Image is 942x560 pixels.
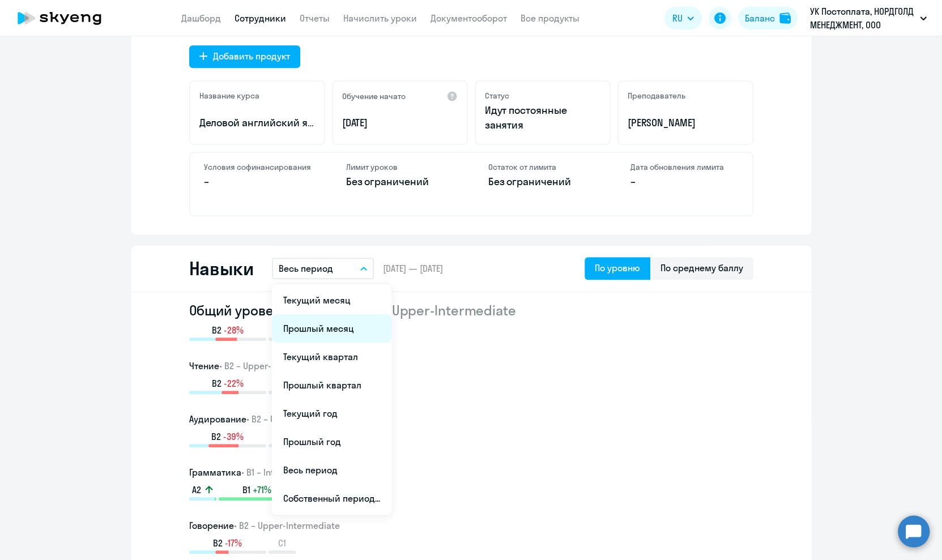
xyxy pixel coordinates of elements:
button: RU [664,7,702,29]
span: -39% [223,430,244,443]
h2: Общий уровень за период [189,301,753,319]
span: A2 [192,484,201,496]
p: – [630,174,739,189]
span: • B2 – Upper-Intermediate [246,413,352,425]
a: Документооборот [430,12,507,24]
a: Все продукты [521,12,579,24]
button: Балансbalance [738,7,798,29]
span: [DATE] — [DATE] [383,262,443,275]
p: Без ограничений [488,174,596,189]
span: B2 [211,430,221,443]
div: По среднему баллу [660,261,743,275]
span: -22% [224,377,244,390]
h3: Говорение [189,519,753,532]
h5: Обучение начато [342,91,406,101]
p: Идут постоянные занятия [485,103,600,132]
span: • B2 – Upper-Intermediate [234,520,340,531]
h4: Условия софинансирования [204,162,312,172]
h3: Чтение [189,359,753,373]
span: C1 [278,537,286,549]
span: • B1 – Intermediate [241,467,317,478]
span: • B2 – Upper-Intermediate [219,360,325,371]
span: -28% [224,324,244,336]
span: B2 [213,537,223,549]
span: B1 [242,484,250,496]
p: УК Постоплата, НОРДГОЛД МЕНЕДЖМЕНТ, ООО [810,5,915,32]
div: Баланс [745,11,775,25]
span: B2 [212,324,221,336]
p: – [204,174,312,189]
h5: Статус [485,91,509,101]
h5: Название курса [199,91,259,101]
p: [DATE] [342,116,458,130]
h2: Навыки [189,257,254,280]
h4: Дата обновления лимита [630,162,739,172]
a: Дашборд [181,12,221,24]
h4: Лимит уроков [346,162,454,172]
p: Весь период [279,262,333,275]
span: -17% [225,537,242,549]
a: Сотрудники [235,12,286,24]
h4: Остаток от лимита [488,162,596,172]
p: Деловой английский язык на курсах для бизнеса [199,116,315,130]
div: По уровню [595,261,640,275]
h3: Грамматика [189,465,753,479]
div: Добавить продукт [213,49,290,63]
button: УК Постоплата, НОРДГОЛД МЕНЕДЖМЕНТ, ООО [804,5,932,32]
h5: Преподаватель [628,91,685,101]
ul: RU [272,284,391,515]
h3: Аудирование [189,412,753,426]
a: Начислить уроки [343,12,417,24]
span: +71% [253,484,271,496]
img: balance [779,12,791,24]
a: Отчеты [300,12,330,24]
button: Добавить продукт [189,45,300,68]
span: • B2 – Upper-Intermediate [356,302,516,319]
button: Весь период [272,258,374,279]
p: [PERSON_NAME] [628,116,743,130]
span: RU [672,11,683,25]
p: Без ограничений [346,174,454,189]
span: B2 [212,377,221,390]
